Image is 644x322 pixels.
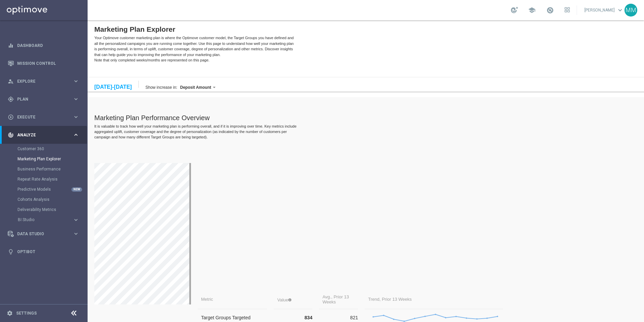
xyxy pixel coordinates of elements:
span: Show increase in: [53,65,128,70]
button: gps_fixed Plan keyboard_arrow_right [7,97,79,102]
span: school [528,6,536,14]
i: keyboard_arrow_right [73,96,79,102]
a: Business Performance [18,166,70,172]
button: Data Studio keyboard_arrow_right [7,231,79,237]
i: keyboard_arrow_right [73,132,79,138]
div: Marketing Plan Performance Overview [7,94,422,102]
i: settings [7,310,13,316]
p: Your Optimove customer marketing plan is where the Optimove customer model, the Target Groups you... [7,15,209,43]
div: It is valuable to track how well your marketing plan is performing overall, and if it is improvin... [7,103,211,119]
div: Explore [8,78,73,84]
i: gps_fixed [8,96,14,102]
th: Trend, Prior 13 Weeks [277,274,415,289]
button: BI Studio keyboard_arrow_right [18,217,79,222]
span: Plan [17,97,73,101]
a: [PERSON_NAME]keyboard_arrow_down [584,5,624,15]
i: person_search [8,78,14,84]
i: keyboard_arrow_right [73,78,79,84]
div: Customer 360 [18,144,87,154]
span: Explore [17,79,73,83]
label: Deposit Amount [93,65,124,70]
i: lightbulb [8,249,14,255]
button: lightbulb Optibot [7,249,79,254]
a: Repeat Rate Analysis [18,177,70,182]
div: BI Studio [18,215,87,225]
div: Cohorts Analysis [18,194,87,205]
th: Metric [110,274,180,289]
a: Dashboard [17,36,79,54]
div: NEW [71,187,82,192]
button: track_changes Analyze keyboard_arrow_right [7,132,79,138]
i: keyboard_arrow_right [73,114,79,120]
div: Marketing Plan Explorer [7,5,209,13]
i: play_circle_outline [8,114,14,120]
button: equalizer Dashboard [7,43,79,48]
div: Plan [8,96,73,102]
a: Cohorts Analysis [18,197,70,202]
div: 834 [190,295,225,300]
span: Analyze [17,133,73,137]
div: Value [190,276,203,282]
div: Business Performance [18,164,87,174]
span: Execute [17,115,73,119]
div: 821 [235,295,270,300]
div: Arrows indicate change relative to the previous week. [201,278,204,281]
div: Data Studio [8,231,73,237]
i: keyboard_arrow_right [73,217,79,223]
a: Mission Control [17,54,79,72]
a: Predictive Models [18,187,70,192]
span: BI Studio [18,218,66,222]
div: BI Studio [18,218,73,222]
div: MM [624,4,637,17]
i: track_changes [8,132,14,138]
button: person_search Explore keyboard_arrow_right [7,79,79,84]
div: Optibot [8,243,79,261]
div: Marketing Plan Explorer [18,154,87,164]
i: keyboard_arrow_right [73,231,79,237]
div: Execute [8,114,73,120]
a: Deliverability Metrics [18,207,70,212]
div: Analyze [8,132,73,138]
a: Customer 360 [18,146,70,152]
div: Repeat Rate Analysis [18,174,87,184]
i: equalizer [8,43,14,49]
th: Avg., Prior 13 Weeks [231,274,270,289]
a: Optibot [17,243,79,261]
div: [DATE]-[DATE] [7,64,44,70]
button: Mission Control [7,61,79,66]
div: Dashboard [8,36,79,54]
div: Predictive Models [18,184,87,194]
span: keyboard_arrow_down [616,6,624,14]
a: Marketing Plan Explorer [18,156,70,162]
button: play_circle_outline Execute keyboard_arrow_right [7,114,79,120]
td: Target Groups Targeted [110,289,180,306]
span: Data Studio [17,232,73,236]
div: Deliverability Metrics [18,205,87,215]
a: Settings [16,311,37,315]
div: Mission Control [8,54,79,72]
